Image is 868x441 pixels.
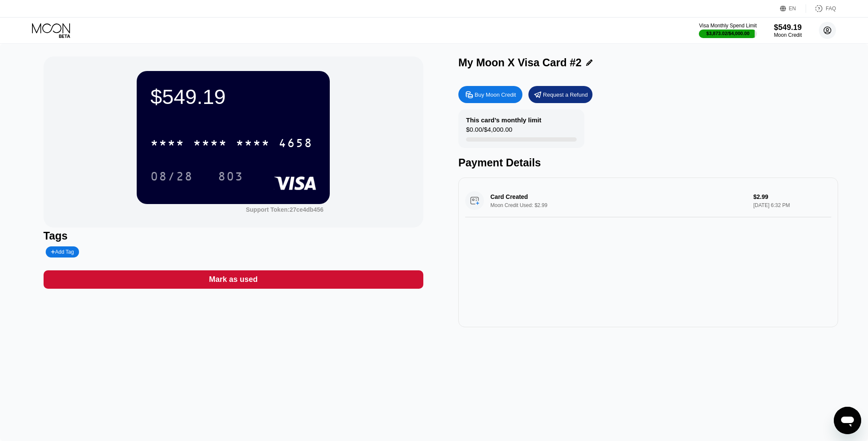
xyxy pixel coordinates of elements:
[150,171,193,184] div: 08/28
[218,171,243,184] div: 803
[699,23,757,29] div: Visa Monthly Spend Limit
[806,4,836,13] div: FAQ
[150,85,316,109] div: $549.19
[209,275,258,284] div: Mark as used
[699,23,757,38] div: Visa Monthly Spend Limit$3,873.02/$4,000.00
[246,206,323,213] div: Support Token:27ce4db456
[144,166,199,187] div: 08/28
[458,86,522,103] div: Buy Moon Credit
[789,6,796,12] div: EN
[46,246,79,257] div: Add Tag
[826,6,836,12] div: FAQ
[780,4,806,13] div: EN
[246,206,323,213] div: Support Token: 27ce4db456
[475,91,516,98] div: Buy Moon Credit
[774,32,802,38] div: Moon Credit
[211,166,250,187] div: 803
[774,23,802,38] div: $549.19Moon Credit
[466,126,512,137] div: $0.00 / $4,000.00
[279,137,313,151] div: 4658
[707,31,750,36] div: $3,873.02 / $4,000.00
[51,249,74,255] div: Add Tag
[774,23,802,32] div: $549.19
[458,56,582,69] div: My Moon X Visa Card #2
[834,407,861,434] iframe: Knap til at åbne messaging-vindue, samtale i gang
[543,91,588,98] div: Request a Refund
[458,157,838,169] div: Payment Details
[44,230,423,242] div: Tags
[466,116,541,124] div: This card’s monthly limit
[528,86,592,103] div: Request a Refund
[44,270,423,289] div: Mark as used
